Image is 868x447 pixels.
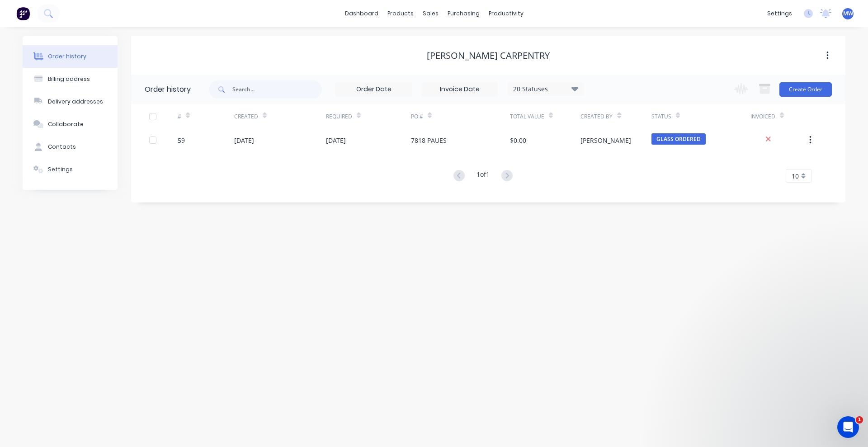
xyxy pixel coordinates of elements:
span: 1 [856,416,863,423]
div: # [178,104,234,129]
div: Settings [48,165,73,174]
div: [DATE] [234,136,254,145]
button: Contacts [23,136,118,158]
button: Collaborate [23,113,118,136]
div: Created [234,113,258,121]
div: 1 of 1 [476,169,490,183]
div: Status [651,113,671,121]
div: Required [326,113,352,121]
div: Created By [580,104,651,129]
input: Invoice Date [422,83,498,96]
button: Billing address [23,68,118,90]
button: Settings [23,158,118,181]
div: Total Value [510,104,580,129]
div: Order history [48,52,86,61]
div: [PERSON_NAME] CARPENTRY [427,50,550,61]
input: Search... [232,80,322,99]
div: Created [234,104,326,129]
div: PO # [411,104,510,129]
div: Delivery addresses [48,98,103,106]
div: Collaborate [48,120,84,128]
div: Contacts [48,143,76,151]
div: sales [418,7,443,20]
div: Order history [145,84,191,95]
div: PO # [411,113,423,121]
div: purchasing [443,7,484,20]
div: 59 [178,136,185,145]
div: 20 Statuses [508,84,584,94]
button: Create Order [779,82,832,97]
div: $0.00 [510,136,526,145]
div: Required [326,104,411,129]
div: Total Value [510,113,544,121]
div: # [178,113,181,121]
a: dashboard [340,7,383,20]
span: 10 [792,171,799,181]
div: [PERSON_NAME] [580,136,631,145]
iframe: Intercom live chat [837,416,859,438]
div: productivity [484,7,528,20]
div: Invoiced [750,113,775,121]
div: products [383,7,418,20]
div: 7818 PAUES [411,136,447,145]
div: Status [651,104,750,129]
img: Factory [16,7,30,20]
span: MW [843,9,853,18]
span: GLASS ORDERED [651,133,706,145]
button: Order history [23,45,118,68]
div: Invoiced [750,104,807,129]
div: settings [763,7,797,20]
input: Order Date [336,83,412,96]
div: [DATE] [326,136,346,145]
div: Billing address [48,75,90,83]
button: Delivery addresses [23,90,118,113]
div: Created By [580,113,613,121]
